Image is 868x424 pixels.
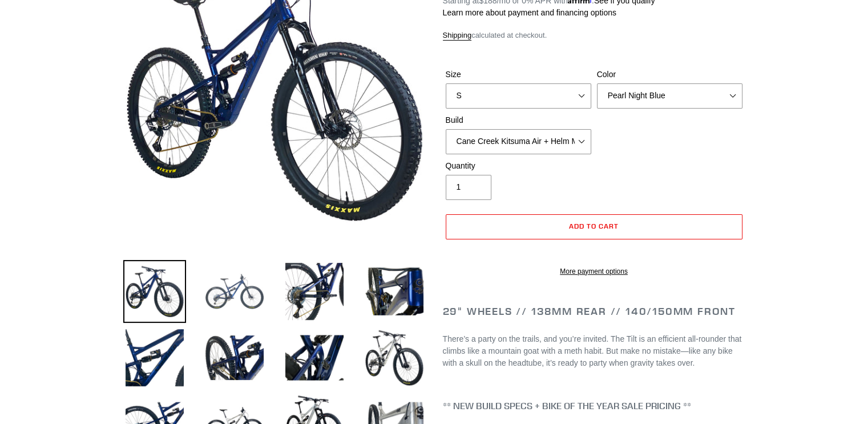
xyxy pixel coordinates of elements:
img: Load image into Gallery viewer, TILT - Complete Bike [203,326,266,389]
a: More payment options [446,266,742,277]
label: Color [597,69,742,81]
a: Learn more about payment and financing options [443,8,616,17]
p: There’s a party on the trails, and you’re invited. The Tilt is an efficient all-rounder that clim... [443,333,745,369]
a: Shipping [443,31,472,41]
img: Load image into Gallery viewer, TILT - Complete Bike [203,260,266,323]
button: Add to cart [446,214,742,239]
img: Load image into Gallery viewer, TILT - Complete Bike [363,260,426,323]
span: Add to cart [569,222,619,230]
img: Load image into Gallery viewer, TILT - Complete Bike [123,260,186,323]
h4: ** NEW BUILD SPECS + BIKE OF THE YEAR SALE PRICING ** [443,401,745,411]
img: Load image into Gallery viewer, TILT - Complete Bike [363,326,426,389]
img: Load image into Gallery viewer, TILT - Complete Bike [283,260,346,323]
img: Load image into Gallery viewer, TILT - Complete Bike [123,326,186,389]
h2: 29" Wheels // 138mm Rear // 140/150mm Front [443,305,745,318]
div: calculated at checkout. [443,30,745,41]
img: Load image into Gallery viewer, TILT - Complete Bike [283,326,346,389]
label: Size [446,69,591,81]
label: Build [446,114,591,126]
label: Quantity [446,160,591,172]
